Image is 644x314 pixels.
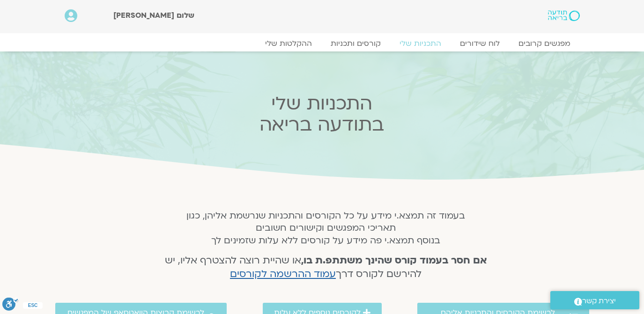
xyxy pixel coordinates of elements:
nav: Menu [65,39,580,48]
span: יצירת קשר [582,295,616,307]
h2: התכניות שלי בתודעה בריאה [138,93,505,135]
a: קורסים ותכניות [321,39,390,48]
a: עמוד ההרשמה לקורסים [230,267,336,281]
h4: או שהיית רוצה להצטרף אליו, יש להירשם לקורס דרך [152,254,499,281]
a: לוח שידורים [451,39,509,48]
a: יצירת קשר [550,291,639,309]
h5: בעמוד זה תמצא.י מידע על כל הקורסים והתכניות שנרשמת אליהן, כגון תאריכי המפגשים וקישורים חשובים בנו... [152,210,499,247]
a: התכניות שלי [390,39,451,48]
a: מפגשים קרובים [509,39,580,48]
strong: אם חסר בעמוד קורס שהינך משתתפ.ת בו, [301,254,487,267]
a: ההקלטות שלי [256,39,321,48]
span: שלום [PERSON_NAME] [113,10,194,21]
